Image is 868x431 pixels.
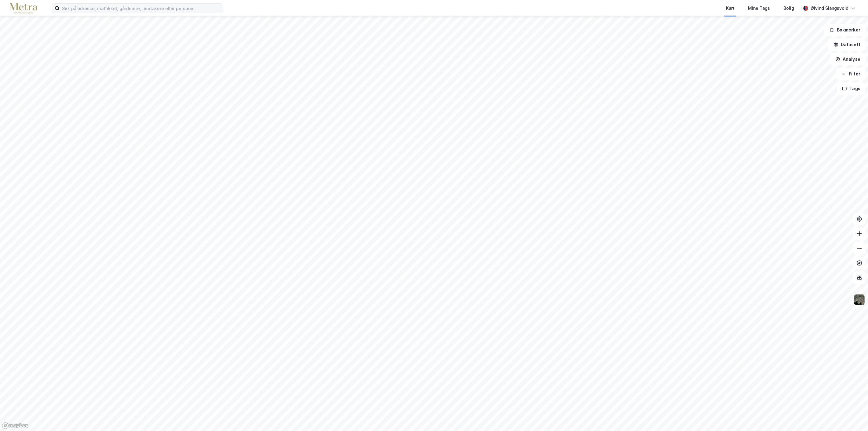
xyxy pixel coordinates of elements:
[748,5,770,12] div: Mine Tags
[811,5,848,12] div: Øivind Slangsvold
[837,402,868,431] div: Kontrollprogram for chat
[824,24,866,36] button: Bokmerker
[837,402,868,431] iframe: Chat Widget
[10,3,37,14] img: metra-logo.256734c3b2bbffee19d4.png
[60,4,223,13] input: Søk på adresse, matrikkel, gårdeiere, leietakere eller personer
[828,38,866,51] button: Datasett
[2,422,29,429] a: Mapbox homepage
[783,5,794,12] div: Bolig
[836,68,866,80] button: Filter
[726,5,735,12] div: Kart
[830,53,866,65] button: Analyse
[837,82,866,95] button: Tags
[854,294,865,305] img: 9k=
